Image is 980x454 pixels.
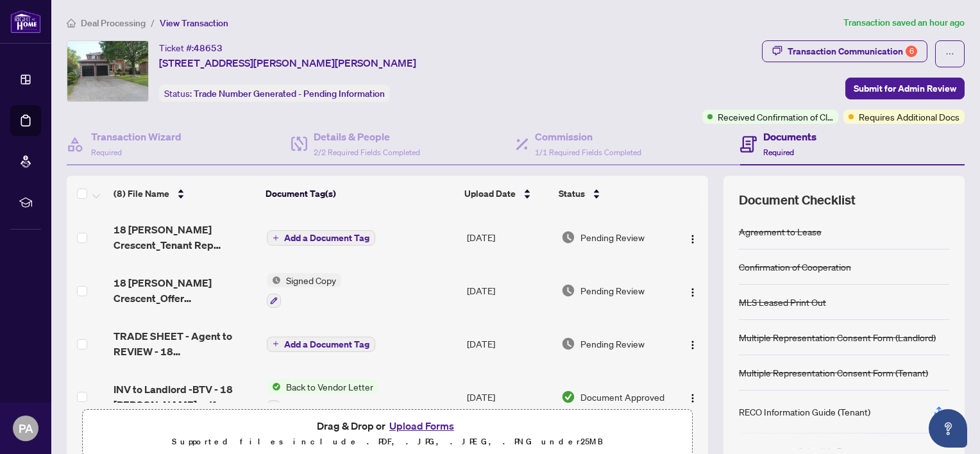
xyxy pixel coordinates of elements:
[688,340,698,350] img: Logo
[314,129,420,144] h4: Details & People
[284,233,369,242] span: Add a Document Tag
[19,419,33,437] span: PA
[273,340,279,347] span: plus
[281,380,378,394] span: Back to Vendor Letter
[739,191,856,209] span: Document Checklist
[845,78,965,99] button: Submit for Admin Review
[688,234,698,244] img: Logo
[459,176,553,212] th: Upload Date
[682,333,703,354] button: Logo
[929,409,967,448] button: Open asap
[114,222,257,253] span: 18 [PERSON_NAME] Crescent_Tenant Rep Agreement_[DATE] 09_57_59.pdf
[561,230,575,244] img: Document Status
[114,382,257,412] span: INV to Landlord -BTV - 18 [PERSON_NAME].pdf
[108,176,260,212] th: (8) File Name
[267,230,375,246] button: Add a Document Tag
[159,85,390,102] div: Status:
[682,387,703,407] button: Logo
[682,227,703,248] button: Logo
[10,10,41,33] img: logo
[464,187,516,201] span: Upload Date
[385,417,458,434] button: Upload Forms
[561,390,575,404] img: Document Status
[194,42,223,54] span: 48653
[739,224,822,239] div: Agreement to Lease
[267,273,281,287] img: Status Icon
[273,235,279,241] span: plus
[535,129,641,144] h4: Commission
[260,176,459,212] th: Document Tag(s)
[159,40,223,55] div: Ticket #:
[284,340,369,349] span: Add a Document Tag
[535,147,641,157] span: 1/1 Required Fields Completed
[739,260,851,274] div: Confirmation of Cooperation
[91,129,182,144] h4: Transaction Wizard
[854,78,956,99] span: Submit for Admin Review
[788,41,917,62] div: Transaction Communication
[580,337,645,351] span: Pending Review
[859,110,959,124] span: Requires Additional Docs
[151,15,155,30] li: /
[194,88,385,99] span: Trade Number Generated - Pending Information
[462,318,556,369] td: [DATE]
[688,393,698,403] img: Logo
[739,405,870,419] div: RECO Information Guide (Tenant)
[67,41,148,101] img: IMG-N12326632_1.jpg
[559,187,585,201] span: Status
[553,176,671,212] th: Status
[267,230,375,246] button: Add a Document Tag
[688,287,698,298] img: Logo
[317,417,458,434] span: Drag & Drop or
[718,110,833,124] span: Received Confirmation of Closing
[159,55,416,71] span: [STREET_ADDRESS][PERSON_NAME][PERSON_NAME]
[739,330,936,344] div: Multiple Representation Consent Form (Landlord)
[114,275,257,306] span: 18 [PERSON_NAME] Crescent_Offer Package_[DATE] 21_12_59.pdf
[67,19,76,28] span: home
[267,380,281,394] img: Status Icon
[682,280,703,301] button: Logo
[462,263,556,318] td: [DATE]
[763,129,816,144] h4: Documents
[580,283,645,298] span: Pending Review
[561,337,575,351] img: Document Status
[114,328,257,359] span: TRADE SHEET - Agent to REVIEW - 18 [PERSON_NAME].pdf
[462,369,556,425] td: [DATE]
[267,380,378,414] button: Status IconBack to Vendor Letter
[945,49,954,58] span: ellipsis
[114,187,169,201] span: (8) File Name
[580,390,664,404] span: Document Approved
[580,230,645,244] span: Pending Review
[762,40,927,62] button: Transaction Communication6
[91,147,122,157] span: Required
[763,147,794,157] span: Required
[267,335,375,352] button: Add a Document Tag
[561,283,575,298] img: Document Status
[267,273,341,308] button: Status IconSigned Copy
[843,15,965,30] article: Transaction saved an hour ago
[90,434,684,450] p: Supported files include .PDF, .JPG, .JPEG, .PNG under 25 MB
[739,295,826,309] div: MLS Leased Print Out
[906,46,917,57] div: 6
[314,147,420,157] span: 2/2 Required Fields Completed
[267,337,375,352] button: Add a Document Tag
[462,212,556,263] td: [DATE]
[81,17,146,29] span: Deal Processing
[160,17,228,29] span: View Transaction
[281,273,341,287] span: Signed Copy
[739,366,928,380] div: Multiple Representation Consent Form (Tenant)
